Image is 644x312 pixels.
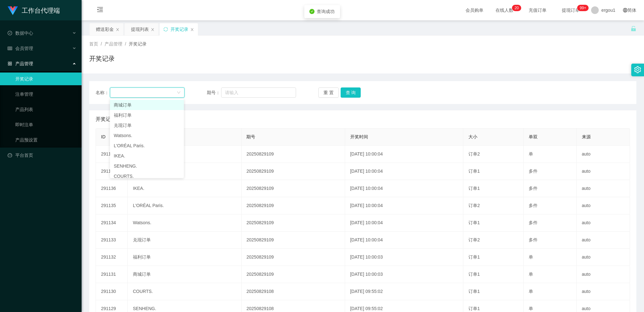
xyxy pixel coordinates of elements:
span: 名称： [96,89,110,96]
td: 20250829109 [242,180,345,197]
td: auto [577,283,630,300]
i: 图标: close [151,28,155,31]
td: [DATE] 10:00:03 [345,266,463,283]
span: 订单1 [468,169,480,174]
td: auto [577,266,630,283]
span: / [101,41,102,46]
li: COURTS. [110,171,184,181]
span: 多件 [529,203,538,208]
sup: 1002 [577,5,589,11]
td: 291130 [96,283,128,300]
p: 2 [515,5,517,11]
td: 291136 [96,180,128,197]
i: 图标: menu-fold [89,0,111,21]
sup: 20 [512,5,521,11]
td: Watsons. [128,214,242,232]
h1: 开奖记录 [89,54,115,63]
td: 福利订单 [128,249,242,266]
td: 20250829109 [242,163,345,180]
a: 产品列表 [15,103,76,116]
span: 期号 [247,134,256,139]
td: 20250829109 [242,232,345,249]
td: IKEA. [128,180,242,197]
td: 291134 [96,214,128,232]
td: [DATE] 10:00:04 [345,197,463,214]
span: 订单1 [468,254,480,260]
td: 20250829109 [242,214,345,232]
td: [DATE] 10:00:04 [345,163,463,180]
a: 即时注单 [15,118,76,131]
i: 图标: unlock [631,26,636,31]
button: 重 置 [318,87,339,98]
td: 20250829109 [242,249,345,266]
a: 注单管理 [15,88,76,101]
td: 291135 [96,197,128,214]
img: logo.9652507e.png [8,6,18,15]
span: 单 [529,306,533,311]
span: 产品管理 [105,41,122,46]
span: 查询成功 [317,9,335,14]
span: 数据中心 [8,31,33,36]
td: auto [577,146,630,163]
span: 来源 [582,134,591,139]
span: ID [101,134,105,139]
li: SENHENG. [110,161,184,171]
span: 大小 [468,134,477,139]
i: 图标: close [116,28,119,31]
li: 福利订单 [110,110,184,120]
span: 在线人数 [492,8,517,12]
span: 产品管理 [8,61,33,66]
td: auto [577,180,630,197]
div: 开奖记录 [170,23,188,35]
i: icon: check-circle [309,9,315,14]
span: 订单1 [468,186,480,191]
span: 充值订单 [525,8,550,12]
td: COURTS. [128,146,242,163]
i: 图标: close [190,28,194,31]
td: [DATE] 10:00:04 [345,146,463,163]
td: [DATE] 10:00:03 [345,249,463,266]
span: 订单1 [468,289,480,294]
td: auto [577,197,630,214]
td: 291132 [96,249,128,266]
span: 单 [529,289,533,294]
td: auto [577,214,630,232]
div: 提现列表 [131,23,149,35]
span: 开奖记录 [129,41,147,46]
span: 订单1 [468,272,480,277]
span: 首页 [89,41,98,46]
span: 开奖时间 [350,134,368,139]
td: auto [577,232,630,249]
td: 兑现订单 [128,232,242,249]
td: 20250829108 [242,283,345,300]
td: SENHENG. [128,163,242,180]
span: 多件 [529,237,538,242]
td: [DATE] 10:00:04 [345,232,463,249]
td: 291138 [96,146,128,163]
td: auto [577,249,630,266]
td: 291137 [96,163,128,180]
td: 291131 [96,266,128,283]
td: [DATE] 10:00:04 [345,180,463,197]
i: 图标: sync [163,27,168,31]
span: / [125,41,126,46]
span: 订单1 [468,220,480,225]
p: 0 [517,5,519,11]
i: 图标: down [177,91,181,95]
li: 兑现订单 [110,120,184,130]
td: auto [577,163,630,180]
i: 图标: global [623,8,627,12]
span: 期号： [207,89,221,96]
a: 图标: dashboard平台首页 [8,149,76,162]
i: 图标: table [8,46,12,51]
td: L'ORÉAL Paris. [128,197,242,214]
span: 单 [529,272,533,277]
i: 图标: check-circle-o [8,31,12,35]
span: 多件 [529,169,538,174]
span: 订单2 [468,203,480,208]
span: 提现订单 [559,8,583,12]
li: Watsons. [110,130,184,141]
li: IKEA. [110,151,184,161]
span: 多件 [529,186,538,191]
td: 291133 [96,232,128,249]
